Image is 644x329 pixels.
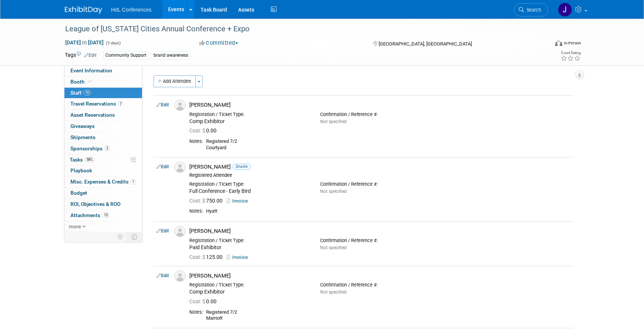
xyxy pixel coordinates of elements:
[189,188,309,195] div: Full Conference - Early Bird
[64,199,142,210] a: ROI, Objectives & ROO
[227,254,251,260] a: Invoice
[157,102,169,107] a: Edit
[70,179,136,185] span: Misc. Expenses & Credits
[151,51,190,59] div: brand awareness
[64,98,142,109] a: Travel Reservations7
[189,198,225,204] span: 750.00
[63,22,537,36] div: League of [US_STATE] Cities Annual Conference + Expo
[555,40,562,46] img: Format-Inperson.png
[64,65,142,76] a: Event Information
[189,118,309,125] div: Comp Exhibitor
[189,138,203,144] div: Notes:
[64,88,142,98] a: Staff10
[189,101,571,109] div: [PERSON_NAME]
[379,41,472,47] span: [GEOGRAPHIC_DATA], [GEOGRAPHIC_DATA]
[320,112,440,117] div: Confirmation / Reference #:
[105,41,121,46] span: (3 days)
[85,157,95,162] span: 58%
[70,68,112,73] span: Event Information
[81,40,88,46] span: to
[206,138,571,151] div: Registered 7/2 Courtyard
[64,176,142,187] a: Misc. Expenses & Credits1
[320,282,440,288] div: Confirmation / Reference #:
[233,164,251,169] span: Onsite
[189,254,206,260] span: Cost: $
[103,51,149,59] div: Community Support
[189,208,203,214] div: Notes:
[118,101,123,107] span: 7
[514,3,548,16] a: Search
[206,309,571,322] div: Registered 7/2 Marriott
[189,244,309,251] div: Paid Exhibitor
[64,110,142,120] a: Asset Reservations
[64,188,142,198] a: Budget
[320,245,347,250] span: Not specified
[189,128,220,134] span: 0.00
[174,162,186,173] img: Associate-Profile-5.png
[189,272,571,279] div: [PERSON_NAME]
[157,164,169,169] a: Edit
[64,143,142,154] a: Sponsorships2
[70,167,92,173] span: Playbook
[64,76,142,87] a: Booth
[88,79,92,84] i: Booth reservation complete
[64,132,142,143] a: Shipments
[70,90,91,96] span: Staff
[189,163,571,170] div: [PERSON_NAME]
[561,51,581,55] div: Event Rating
[84,53,97,58] a: Edit
[189,298,220,304] span: 0.00
[64,165,142,176] a: Playbook
[189,228,571,235] div: [PERSON_NAME]
[197,39,241,47] button: Committed
[189,198,206,204] span: Cost: $
[189,172,571,178] div: Registered Attendee
[189,298,206,304] span: Cost: $
[70,212,110,218] span: Attachments
[504,39,581,50] div: Event Format
[64,154,142,165] a: Tasks58%
[70,190,87,196] span: Budget
[154,75,196,87] button: Add Attendee
[127,232,142,242] td: Toggle Event Tabs
[157,273,169,278] a: Edit
[174,226,186,237] img: Associate-Profile-5.png
[206,208,571,214] div: Hyatt
[563,40,581,46] div: In-Person
[64,210,142,221] a: Attachments15
[70,145,110,151] span: Sponsorships
[111,7,151,13] span: HdL Conferences
[64,121,142,132] a: Giveaways
[104,145,110,151] span: 2
[189,254,225,260] span: 125.00
[102,212,110,218] span: 15
[189,181,309,187] div: Registration / Ticket Type:
[70,134,95,140] span: Shipments
[320,189,347,194] span: Not specified
[64,221,142,232] a: more
[189,309,203,315] div: Notes:
[320,119,347,124] span: Not specified
[130,179,136,185] span: 1
[174,100,186,111] img: Associate-Profile-5.png
[189,282,309,288] div: Registration / Ticket Type:
[65,51,97,60] td: Tags
[189,128,206,134] span: Cost: $
[70,201,120,207] span: ROI, Objectives & ROO
[65,6,102,14] img: ExhibitDay
[558,3,572,17] img: Johnny Nguyen
[65,39,104,46] span: [DATE] [DATE]
[70,101,123,107] span: Travel Reservations
[320,289,347,295] span: Not specified
[189,289,309,295] div: Comp Exhibitor
[320,181,440,187] div: Confirmation / Reference #:
[83,90,91,95] span: 10
[70,112,115,118] span: Asset Reservations
[227,198,251,204] a: Invoice
[320,238,440,244] div: Confirmation / Reference #:
[70,157,95,163] span: Tasks
[70,79,93,85] span: Booth
[157,228,169,234] a: Edit
[524,7,541,13] span: Search
[114,232,127,242] td: Personalize Event Tab Strip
